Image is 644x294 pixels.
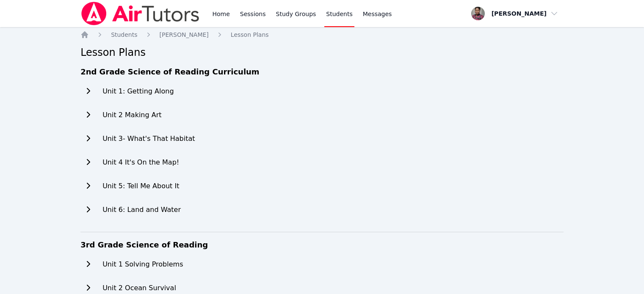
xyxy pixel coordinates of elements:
h2: Unit 2 Making Art [102,110,161,120]
span: Lesson Plans [231,31,269,38]
h2: Unit 3- What's That Habitat [102,134,195,144]
h2: Lesson Plans [80,46,564,59]
a: Students [111,30,137,39]
h2: Unit 1 Solving Problems [102,259,183,269]
img: Air Tutors [80,2,200,25]
span: Students [111,31,137,38]
a: [PERSON_NAME] [160,30,209,39]
nav: Breadcrumb [80,30,564,39]
span: [PERSON_NAME] [160,31,209,38]
h2: Unit 4 It's On the Map! [102,157,179,168]
h3: 2nd Grade Science of Reading Curriculum [80,66,564,78]
h2: Unit 6: Land and Water [102,205,181,215]
h2: Unit 2 Ocean Survival [102,283,176,293]
h2: Unit 1: Getting Along [102,86,174,96]
h2: Unit 5: Tell Me About It [102,181,179,191]
span: Messages [363,10,392,18]
a: Lesson Plans [231,30,269,39]
h3: 3rd Grade Science of Reading [80,239,564,251]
